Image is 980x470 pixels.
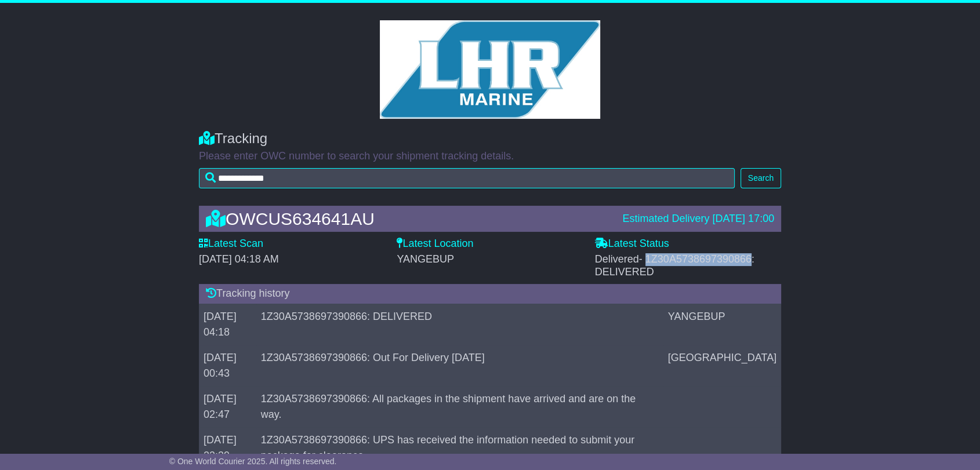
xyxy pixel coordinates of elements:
[595,253,754,278] span: Delivered
[256,345,663,386] td: 1Z30A5738697390866: Out For Delivery [DATE]
[200,209,616,228] div: OWCUS634641AU
[199,427,256,468] td: [DATE] 23:39
[595,238,669,250] label: Latest Status
[397,238,473,250] label: Latest Location
[380,20,600,119] img: GetCustomerLogo
[199,345,256,386] td: [DATE] 00:43
[595,253,754,278] span: - 1Z30A5738697390866: DELIVERED
[397,253,454,265] span: YANGEBUP
[199,238,263,250] label: Latest Scan
[741,168,781,188] button: Search
[199,150,781,163] p: Please enter OWC number to search your shipment tracking details.
[199,386,256,427] td: [DATE] 02:47
[256,427,663,468] td: 1Z30A5738697390866: UPS has received the information needed to submit your package for clearance.
[663,345,781,386] td: [GEOGRAPHIC_DATA]
[256,386,663,427] td: 1Z30A5738697390866: All packages in the shipment have arrived and are on the way.
[199,253,279,265] span: [DATE] 04:18 AM
[169,457,337,466] span: © One World Courier 2025. All rights reserved.
[199,284,781,304] div: Tracking history
[256,304,663,345] td: 1Z30A5738697390866: DELIVERED
[622,213,774,225] div: Estimated Delivery [DATE] 17:00
[663,304,781,345] td: YANGEBUP
[199,130,781,147] div: Tracking
[199,304,256,345] td: [DATE] 04:18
